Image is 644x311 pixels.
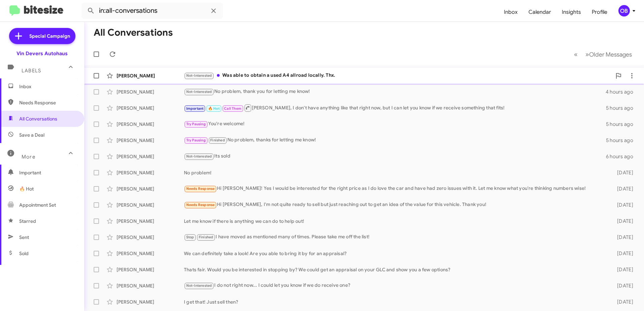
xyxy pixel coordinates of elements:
[184,169,606,176] div: No problem!
[184,282,606,289] div: I do not right now... I could let you know if we do receive one?
[184,185,606,193] div: Hi [PERSON_NAME]! Yes I would be interested for the right price as I do love the car and have had...
[19,115,57,122] span: All Conversations
[19,250,29,257] span: Sold
[184,152,606,160] div: Its sold
[498,2,523,22] a: Inbox
[224,106,241,111] span: Call Them
[186,106,204,111] span: Important
[606,121,639,128] div: 5 hours ago
[184,233,606,241] div: I have moved as mentioned many of times. Please take me off the list!
[184,120,606,128] div: You're welcome!
[19,169,76,176] span: Important
[117,105,184,111] div: [PERSON_NAME]
[606,218,639,224] div: [DATE]
[186,73,212,78] span: Not-Interested
[199,235,214,239] span: Finished
[589,51,632,58] span: Older Messages
[19,185,34,192] span: 🔥 Hot
[186,138,206,142] span: Try Pausing
[117,72,184,79] div: [PERSON_NAME]
[19,132,44,138] span: Save a Deal
[184,218,606,224] div: Let me know if there is anything we can do to help out!
[117,89,184,95] div: [PERSON_NAME]
[606,299,639,305] div: [DATE]
[22,154,35,160] span: More
[210,138,225,142] span: Finished
[117,137,184,144] div: [PERSON_NAME]
[184,201,606,209] div: Hi [PERSON_NAME], I'm not quite ready to sell but just reaching out to get an idea of the value f...
[117,153,184,160] div: [PERSON_NAME]
[22,68,41,74] span: Labels
[581,47,636,61] button: Next
[117,121,184,128] div: [PERSON_NAME]
[19,218,36,224] span: Starred
[117,218,184,224] div: [PERSON_NAME]
[606,105,639,111] div: 5 hours ago
[9,28,75,44] a: Special Campaign
[184,136,606,144] div: No problem, thanks for letting me know!
[586,2,613,22] a: Profile
[574,50,578,59] span: «
[117,299,184,305] div: [PERSON_NAME]
[184,72,612,79] div: Was able to obtain a used A4 allroad locally. Thx.
[117,202,184,208] div: [PERSON_NAME]
[618,5,630,16] div: OB
[570,47,636,61] nav: Page navigation example
[606,185,639,192] div: [DATE]
[186,90,212,94] span: Not-Interested
[19,83,76,90] span: Inbox
[184,266,606,273] div: Thats fair. Would you be interested in stopping by? We could get an appraisal on your GLC and sho...
[186,235,194,239] span: Stop
[606,282,639,289] div: [DATE]
[117,185,184,192] div: [PERSON_NAME]
[606,202,639,208] div: [DATE]
[117,234,184,241] div: [PERSON_NAME]
[606,153,639,160] div: 6 hours ago
[82,3,223,19] input: Search
[184,250,606,257] div: We can definitely take a look! Are you able to bring it by for an appraisal?
[186,283,212,288] span: Not-Interested
[570,47,582,61] button: Previous
[606,169,639,176] div: [DATE]
[606,137,639,144] div: 5 hours ago
[117,169,184,176] div: [PERSON_NAME]
[19,202,56,208] span: Appointment Set
[19,99,76,106] span: Needs Response
[186,154,212,159] span: Not-Interested
[184,88,606,96] div: No problem, thank you for letting me know!
[94,27,173,38] h1: All Conversations
[184,104,606,112] div: [PERSON_NAME], I don't have anything like that right now, but I can let you know if we receive so...
[19,234,29,241] span: Sent
[556,2,586,22] a: Insights
[186,203,215,207] span: Needs Response
[606,266,639,273] div: [DATE]
[523,2,556,22] a: Calendar
[29,33,70,39] span: Special Campaign
[606,250,639,257] div: [DATE]
[17,50,68,57] div: Vin Devers Autohaus
[585,50,589,59] span: »
[117,250,184,257] div: [PERSON_NAME]
[117,282,184,289] div: [PERSON_NAME]
[606,234,639,241] div: [DATE]
[613,5,637,16] button: OB
[117,266,184,273] div: [PERSON_NAME]
[186,186,215,191] span: Needs Response
[606,89,639,95] div: 4 hours ago
[184,299,606,305] div: I get that! Just sell then?
[186,122,206,126] span: Try Pausing
[208,106,220,111] span: 🔥 Hot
